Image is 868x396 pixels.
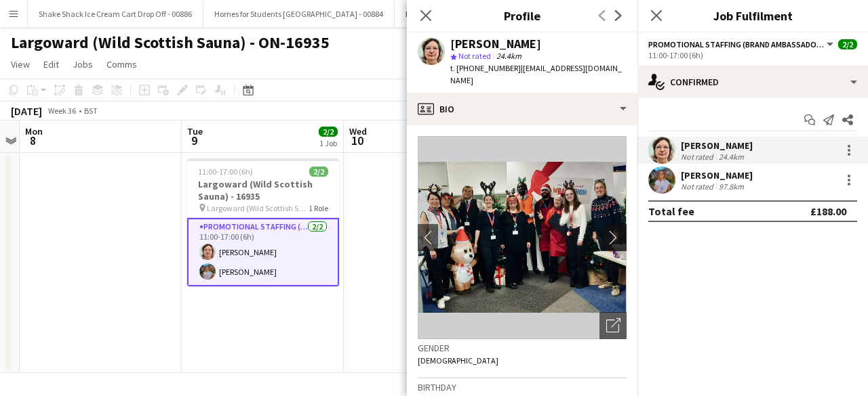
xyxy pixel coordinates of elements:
[25,125,43,137] span: Mon
[187,158,339,286] app-job-card: 11:00-17:00 (6h)2/2Largoward (Wild Scottish Sauna) - 16935 Largoward (Wild Scottish Sauna) -16935...
[716,152,747,162] div: 24.4km
[11,58,30,70] span: View
[187,178,339,202] h3: Largoward (Wild Scottish Sauna) - 16935
[637,7,868,24] h3: Job Fulfilment
[648,50,857,60] div: 11:00-17:00 (6h)
[38,56,64,73] a: Edit
[207,203,309,213] span: Largoward (Wild Scottish Sauna) -16935
[319,138,337,148] div: 1 Job
[309,167,328,177] span: 2/2
[187,218,339,286] app-card-role: Promotional Staffing (Brand Ambassadors)2/211:00-17:00 (6h)[PERSON_NAME][PERSON_NAME]
[198,167,253,177] span: 11:00-17:00 (6h)
[810,204,846,218] div: £188.00
[349,125,367,137] span: Wed
[203,1,395,27] button: Homes for Students [GEOGRAPHIC_DATA] - 00884
[681,139,753,152] div: [PERSON_NAME]
[418,136,627,339] img: Crew avatar or photo
[407,93,637,125] div: Bio
[681,152,716,162] div: Not rated
[648,39,835,49] button: Promotional Staffing (Brand Ambassadors)
[838,39,857,49] span: 2/2
[450,63,521,73] span: t. [PHONE_NUMBER]
[681,169,753,181] div: [PERSON_NAME]
[716,181,747,192] div: 97.8km
[73,58,93,70] span: Jobs
[309,203,328,213] span: 1 Role
[347,133,367,148] span: 10
[648,39,825,49] span: Promotional Staffing (Brand Ambassadors)
[418,342,627,354] h3: Gender
[5,56,35,73] a: View
[450,63,622,85] span: | [EMAIL_ADDRESS][DOMAIN_NAME]
[637,66,868,98] div: Confirmed
[101,56,142,73] a: Comms
[418,381,627,393] h3: Birthday
[319,127,338,137] span: 2/2
[418,355,498,366] span: [DEMOGRAPHIC_DATA]
[11,104,42,118] div: [DATE]
[648,204,694,218] div: Total fee
[43,58,59,70] span: Edit
[23,133,43,148] span: 8
[494,51,524,61] span: 24.4km
[45,106,79,116] span: Week 36
[84,106,98,116] div: BST
[67,56,98,73] a: Jobs
[28,1,203,27] button: Shake Shack Ice Cream Cart Drop Off - 00886
[395,1,575,27] button: Largoward (Wild Scottish Sauna) - ON-16935
[599,312,627,339] div: Open photos pop-in
[106,58,137,70] span: Comms
[458,51,491,61] span: Not rated
[185,133,203,148] span: 9
[450,38,541,50] div: [PERSON_NAME]
[407,7,637,24] h3: Profile
[11,32,330,53] h1: Largoward (Wild Scottish Sauna) - ON-16935
[681,181,716,192] div: Not rated
[187,125,203,137] span: Tue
